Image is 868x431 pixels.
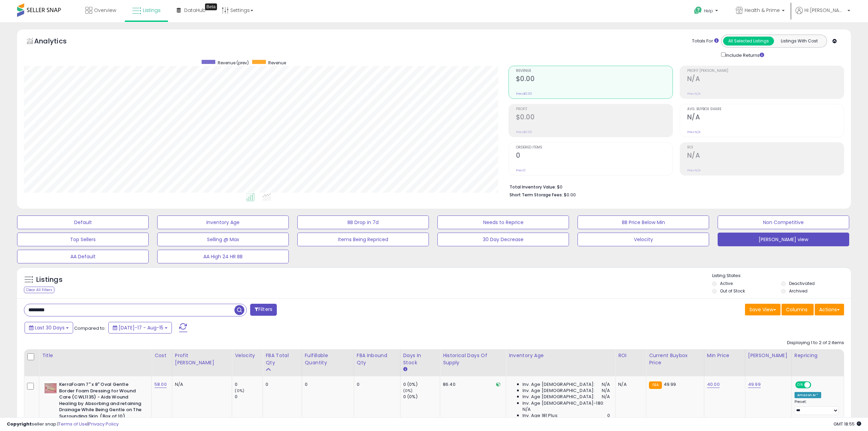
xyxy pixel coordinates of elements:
div: Totals For [692,38,719,44]
span: Inv. Age 181 Plus: [523,413,558,419]
h5: Analytics [34,36,80,48]
button: Actions [815,304,844,315]
button: Columns [782,304,814,315]
span: N/A [602,394,610,400]
label: Out of Stock [720,288,745,294]
small: Prev: $0.00 [516,130,532,134]
span: Last 30 Days [35,324,65,331]
b: KerraFoam 7" x 8" Oval Gentle Border Foam Dressing for Wound Care (CWL1135) - Aids Wound Healing ... [59,381,142,421]
h2: N/A [687,113,844,122]
button: Listings With Cost [774,37,825,45]
small: FBA [649,381,662,389]
span: Hi [PERSON_NAME] [804,7,845,14]
span: 0 [607,413,610,419]
small: (0%) [403,388,413,393]
button: Default [17,215,149,229]
span: ON [796,382,804,388]
span: $0.00 [564,192,576,198]
button: Items Being Repriced [297,233,429,246]
b: Short Term Storage Fees: [510,192,563,198]
a: 58.00 [154,381,167,388]
a: 40.00 [707,381,720,388]
h2: N/A [687,75,844,84]
label: Archived [789,288,808,294]
p: Listing States: [712,273,851,279]
span: Help [704,8,713,14]
button: AA High 24 HR BB [157,250,289,263]
div: 0 [357,381,395,388]
button: AA Default [17,250,149,263]
small: Prev: N/A [687,92,701,96]
div: Cost [154,352,169,359]
div: 0 [305,381,349,388]
div: N/A [618,381,641,388]
span: DataHub [184,7,206,14]
button: Save View [745,304,781,315]
span: Inv. Age [DEMOGRAPHIC_DATA]: [523,394,595,400]
div: Clear All Filters [24,287,54,293]
a: 49.99 [748,381,761,388]
div: FBA inbound Qty [357,352,397,366]
div: Amazon AI * [795,392,821,398]
div: Profit [PERSON_NAME] [175,352,229,366]
strong: Copyright [7,421,32,427]
span: Inv. Age [DEMOGRAPHIC_DATA]: [523,388,595,394]
span: Compared to: [74,325,106,331]
h5: Listings [36,275,63,285]
button: All Selected Listings [723,37,774,45]
span: Avg. Buybox Share [687,107,844,111]
button: Last 30 Days [25,322,73,334]
span: 2025-09-15 18:55 GMT [833,421,861,427]
span: Inv. Age [DEMOGRAPHIC_DATA]: [523,381,595,388]
a: Terms of Use [58,421,87,427]
div: Repricing [795,352,841,359]
div: 0 [266,381,296,388]
button: Velocity [578,233,709,246]
h2: $0.00 [516,75,673,84]
div: seller snap | | [7,421,119,428]
span: Inv. Age [DEMOGRAPHIC_DATA]-180: [523,400,604,406]
div: Min Price [707,352,742,359]
a: Hi [PERSON_NAME] [796,7,850,22]
div: Preset: [795,400,839,415]
span: Revenue (prev) [218,60,249,66]
span: Columns [786,306,808,313]
div: Title [42,352,149,359]
div: Days In Stock [403,352,437,366]
button: Selling @ Max [157,233,289,246]
button: [DATE]-17 - Aug-15 [108,322,172,334]
span: Revenue [516,69,673,73]
span: Profit [PERSON_NAME] [687,69,844,73]
small: Prev: $0.00 [516,92,532,96]
small: Prev: N/A [687,130,701,134]
small: Prev: 0 [516,168,526,172]
div: 86.40 [443,381,501,388]
span: Profit [516,107,673,111]
button: Inventory Age [157,215,289,229]
span: Health & Prime [745,7,780,14]
span: N/A [523,406,531,413]
a: Help [689,1,725,22]
button: BB Drop in 7d [297,215,429,229]
div: Historical Days Of Supply [443,352,503,366]
button: Top Sellers [17,233,149,246]
span: Listings [143,7,161,14]
button: BB Price Below Min [578,215,709,229]
div: Inventory Age [509,352,612,359]
div: Velocity [235,352,260,359]
b: Total Inventory Value: [510,184,556,190]
div: Include Returns [716,51,772,59]
span: ROI [687,146,844,149]
button: [PERSON_NAME] view [718,233,849,246]
li: $0 [510,182,839,191]
a: Privacy Policy [89,421,119,427]
span: [DATE]-17 - Aug-15 [119,324,163,331]
button: Needs to Reprice [437,215,569,229]
label: Deactivated [789,280,815,286]
button: Non Competitive [718,215,849,229]
small: Prev: N/A [687,168,701,172]
h2: $0.00 [516,113,673,122]
span: Ordered Items [516,146,673,149]
button: Filters [250,304,277,316]
div: 0 (0%) [403,394,440,400]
